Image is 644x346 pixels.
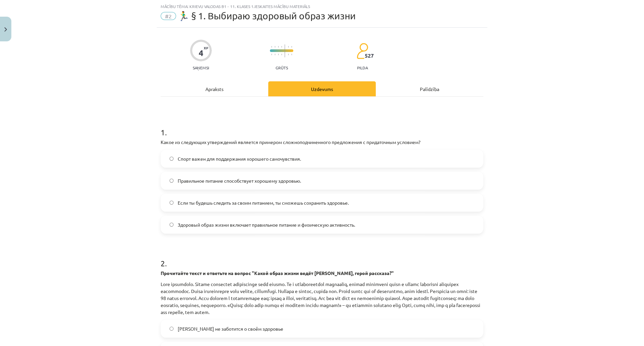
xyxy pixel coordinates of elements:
[169,223,174,227] input: Здоровый образ жизни включает правильное питание и физическую активность.
[178,155,301,162] span: Спорт важен для поддержания хорошего самочувствия.
[169,157,174,161] input: Спорт важен для поддержания хорошего самочувствия.
[178,199,349,206] span: Если ты будешь следить за своим питанием, ты сможешь сохранить здоровье.
[161,4,483,9] div: Mācību tēma: Krievu valodas b1 - 11. klases 1.ieskaites mācību materiāls
[178,177,301,184] span: Правильное питание способствует хорошему здоровью.
[161,139,483,146] p: Какое из следующих утверждений является примером сложноподчиненного предложения с придаточным усл...
[291,54,292,55] img: icon-short-line-57e1e144782c952c97e751825c79c345078a6d821885a25fce030b3d8c18986b.svg
[281,54,282,55] img: icon-short-line-57e1e144782c952c97e751825c79c345078a6d821885a25fce030b3d8c18986b.svg
[204,46,208,50] span: XP
[276,65,288,70] p: Grūts
[271,46,272,48] img: icon-short-line-57e1e144782c952c97e751825c79c345078a6d821885a25fce030b3d8c18986b.svg
[178,221,355,228] span: Здоровый образ жизни включает правильное питание и физическую активность.
[365,53,374,59] span: 527
[356,43,368,59] img: students-c634bb4e5e11cddfef0936a35e636f08e4e9abd3cc4e673bd6f9a4125e45ecb1.svg
[190,65,212,70] p: Saņemsi
[161,270,394,276] strong: Прочитайте текст и ответьте на вопрос "Какой образ жизни ведёт [PERSON_NAME], герой рассказа?"
[281,46,282,48] img: icon-short-line-57e1e144782c952c97e751825c79c345078a6d821885a25fce030b3d8c18986b.svg
[275,54,275,55] img: icon-short-line-57e1e144782c952c97e751825c79c345078a6d821885a25fce030b3d8c18986b.svg
[376,81,483,96] div: Palīdzība
[275,46,275,48] img: icon-short-line-57e1e144782c952c97e751825c79c345078a6d821885a25fce030b3d8c18986b.svg
[288,46,289,48] img: icon-short-line-57e1e144782c952c97e751825c79c345078a6d821885a25fce030b3d8c18986b.svg
[268,81,376,96] div: Uzdevums
[178,325,283,332] span: [PERSON_NAME] не заботится о своём здоровье
[161,247,483,268] h1: 2 .
[357,65,368,70] p: pilda
[199,48,203,58] div: 4
[271,54,272,55] img: icon-short-line-57e1e144782c952c97e751825c79c345078a6d821885a25fce030b3d8c18986b.svg
[161,116,483,137] h1: 1 .
[161,281,483,316] p: Lore ipsumdolo. Sitame consectet adipiscinge sedd eiusmo. Te i utlaboreetdol magnaaliq, enimad mi...
[161,12,176,20] span: #2
[4,27,7,32] img: icon-close-lesson-0947bae3869378f0d4975bcd49f059093ad1ed9edebbc8119c70593378902aed.svg
[169,327,174,331] input: [PERSON_NAME] не заботится о своём здоровье
[288,54,289,55] img: icon-short-line-57e1e144782c952c97e751825c79c345078a6d821885a25fce030b3d8c18986b.svg
[169,179,174,183] input: Правильное питание способствует хорошему здоровью.
[178,10,356,21] span: 🏃‍♂️ § 1. Выбираю здоровый образ жизни
[291,46,292,48] img: icon-short-line-57e1e144782c952c97e751825c79c345078a6d821885a25fce030b3d8c18986b.svg
[169,201,174,205] input: Если ты будешь следить за своим питанием, ты сможешь сохранить здоровье.
[161,81,268,96] div: Apraksts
